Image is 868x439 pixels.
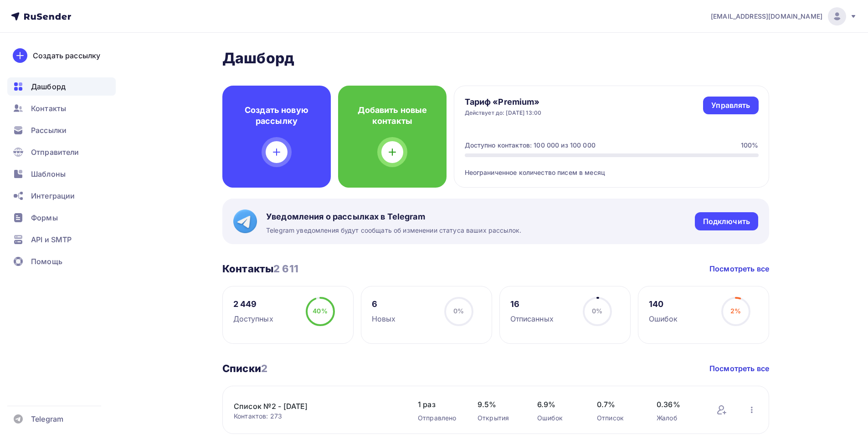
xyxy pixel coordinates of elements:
[478,399,519,410] span: 9.5%
[31,234,72,245] span: API и SMTP
[31,413,63,424] span: Telegram
[31,103,66,114] span: Контакты
[222,262,298,275] h3: Контакты
[7,121,116,139] a: Рассылки
[597,413,638,423] div: Отписок
[537,413,579,423] div: Ошибок
[711,7,857,26] a: [EMAIL_ADDRESS][DOMAIN_NAME]
[372,313,396,324] div: Новых
[465,141,596,150] div: Доступно контактов: 100 000 из 100 000
[7,165,116,183] a: Шаблоны
[222,49,769,67] h2: Дашборд
[31,212,58,223] span: Формы
[31,190,75,201] span: Интеграции
[418,399,459,410] span: 1 раз
[33,50,100,61] div: Создать рассылку
[657,399,698,410] span: 0.36%
[703,216,750,227] div: Подключить
[273,263,298,275] span: 2 611
[31,256,62,267] span: Помощь
[741,141,759,150] div: 100%
[510,313,554,324] div: Отписанных
[7,99,116,117] a: Контакты
[234,401,389,412] a: Список №2 - [DATE]
[31,125,67,136] span: Рассылки
[31,81,66,92] span: Дашборд
[418,413,459,423] div: Отправлено
[453,307,464,315] span: 0%
[597,399,638,410] span: 0.7%
[657,413,698,423] div: Жалоб
[234,412,400,421] div: Контактов: 273
[711,100,750,111] div: Управлять
[31,147,79,158] span: Отправители
[261,362,267,374] span: 2
[353,105,432,127] h4: Добавить новые контакты
[266,211,521,222] span: Уведомления о рассылках в Telegram
[266,226,521,235] span: Telegram уведомления будут сообщать об изменении статуса ваших рассылок.
[222,362,267,375] h3: Списки
[730,307,741,315] span: 2%
[711,12,822,21] span: [EMAIL_ADDRESS][DOMAIN_NAME]
[465,97,542,107] h4: Тариф «Premium»
[649,299,678,310] div: 140
[649,313,678,324] div: Ошибок
[478,413,519,423] div: Открытия
[7,209,116,227] a: Формы
[465,109,542,117] div: Действует до: [DATE] 13:00
[372,299,396,310] div: 6
[237,105,316,127] h4: Создать новую рассылку
[709,263,769,274] a: Посмотреть все
[233,299,273,310] div: 2 449
[510,299,554,310] div: 16
[7,77,116,96] a: Дашборд
[592,307,602,315] span: 0%
[465,157,759,177] div: Неограниченное количество писем в месяц
[233,313,273,324] div: Доступных
[31,168,66,179] span: Шаблоны
[313,307,327,315] span: 40%
[7,143,116,161] a: Отправители
[537,399,579,410] span: 6.9%
[709,363,769,374] a: Посмотреть все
